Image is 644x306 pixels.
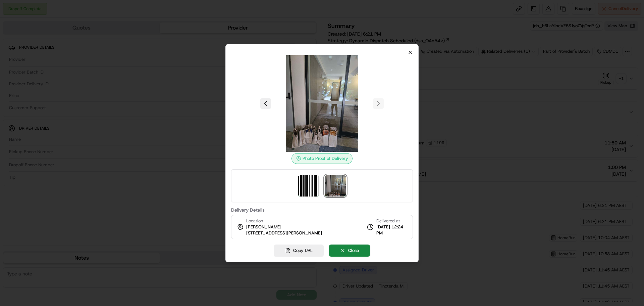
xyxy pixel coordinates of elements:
[298,175,319,196] img: barcode_scan_on_pickup image
[231,208,413,212] label: Delivery Details
[291,153,353,164] div: Photo Proof of Delivery
[246,224,281,230] span: [PERSON_NAME]
[246,230,322,236] span: [STREET_ADDRESS][PERSON_NAME]
[246,218,263,224] span: Location
[376,224,407,236] span: [DATE] 12:24 PM
[274,55,370,152] img: photo_proof_of_delivery image
[274,245,324,257] button: Copy URL
[325,175,346,196] img: photo_proof_of_delivery image
[376,218,407,224] span: Delivered at
[329,245,370,257] button: Close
